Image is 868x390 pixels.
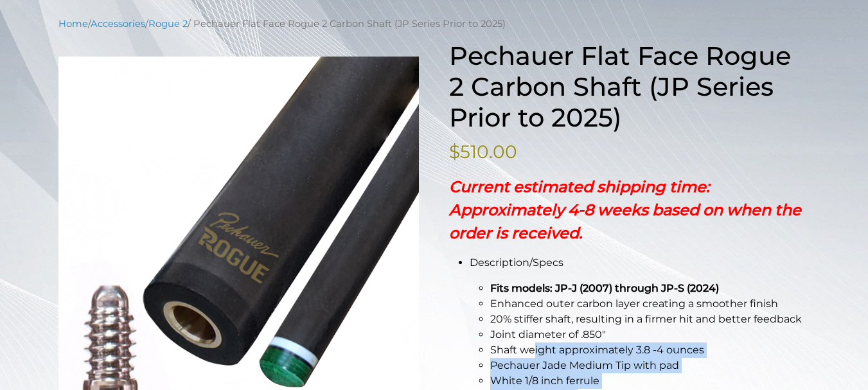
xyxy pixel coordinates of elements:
[58,17,810,31] nav: Breadcrumb
[490,328,606,341] span: Joint diameter of .850″
[449,177,801,242] strong: Current estimated shipping time: Approximately 4-8 weeks based on when the order is received.
[470,256,563,269] span: Description/Specs
[490,375,599,387] span: White 1/8 inch ferrule
[490,297,778,310] span: Enhanced outer carbon layer creating a smoother finish
[490,359,679,371] span: Pechauer Jade Medium Tip with pad
[148,18,188,30] a: Rogue 2
[91,18,145,30] a: Accessories
[490,282,719,294] strong: Fits models: JP-J (2007) through JP-S (2024)
[490,313,802,325] span: 20% stiffer shaft, resulting in a firmer hit and better feedback
[449,141,460,163] span: $
[449,40,810,133] h1: Pechauer Flat Face Rogue 2 Carbon Shaft (JP Series Prior to 2025)
[449,141,517,163] bdi: 510.00
[58,18,88,30] a: Home
[490,344,704,356] span: Shaft weight approximately 3.8 -4 ounces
